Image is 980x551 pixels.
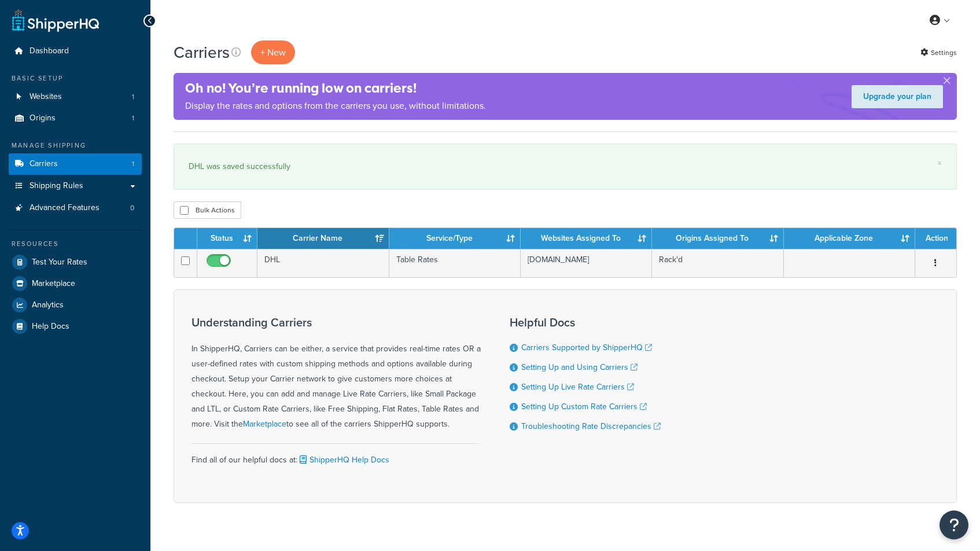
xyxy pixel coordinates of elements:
a: Settings [920,45,957,61]
button: Open Resource Center [940,510,968,539]
a: Websites 1 [9,86,142,108]
h4: Oh no! You’re running low on carriers! [185,79,486,98]
a: Carriers 1 [9,153,142,175]
span: Marketplace [32,279,75,289]
span: Carriers [30,159,58,169]
button: Bulk Actions [174,201,241,219]
a: Carriers Supported by ShipperHQ [521,341,652,354]
th: Action [915,228,956,249]
span: Websites [30,92,62,102]
div: Basic Setup [9,74,142,83]
li: Carriers [9,153,142,175]
a: Origins 1 [9,108,142,129]
span: Analytics [32,300,64,310]
span: Advanced Features [30,203,100,213]
a: Troubleshooting Rate Discrepancies [521,420,661,432]
a: Analytics [9,295,142,315]
a: Advanced Features 0 [9,197,142,219]
td: Rack'd [652,249,783,277]
a: Setting Up Custom Rate Carriers [521,401,647,413]
a: Help Docs [9,316,142,337]
span: Test Your Rates [32,258,87,267]
a: Setting Up Live Rate Carriers [521,381,634,393]
a: Setting Up and Using Carriers [521,361,638,373]
th: Carrier Name: activate to sort column ascending [257,228,389,249]
a: Dashboard [9,41,142,62]
span: Help Docs [32,322,69,332]
span: 1 [132,159,134,169]
td: DHL [257,249,389,277]
td: [DOMAIN_NAME] [521,249,652,277]
th: Service/Type: activate to sort column ascending [389,228,521,249]
span: 1 [132,92,134,102]
li: Origins [9,108,142,129]
h3: Understanding Carriers [191,316,481,329]
li: Advanced Features [9,197,142,219]
li: Websites [9,86,142,108]
a: Shipping Rules [9,175,142,197]
a: ShipperHQ Help Docs [297,454,389,466]
a: Marketplace [243,418,286,430]
th: Origins Assigned To: activate to sort column ascending [652,228,783,249]
a: Upgrade your plan [852,85,943,108]
div: Find all of our helpful docs at: [191,443,481,468]
div: DHL was saved successfully [189,159,942,175]
th: Websites Assigned To: activate to sort column ascending [521,228,652,249]
th: Status: activate to sort column ascending [197,228,258,249]
button: + New [251,41,295,64]
a: Marketplace [9,273,142,294]
td: Table Rates [389,249,521,277]
a: × [937,159,942,168]
span: Origins [30,113,56,123]
a: Test Your Rates [9,252,142,273]
th: Applicable Zone: activate to sort column ascending [784,228,915,249]
span: 1 [132,113,134,123]
p: Display the rates and options from the carriers you use, without limitations. [185,98,486,114]
span: Shipping Rules [30,181,83,191]
span: Dashboard [30,46,69,56]
div: In ShipperHQ, Carriers can be either, a service that provides real-time rates OR a user-defined r... [191,316,481,432]
span: 0 [130,203,134,213]
div: Manage Shipping [9,141,142,150]
h3: Helpful Docs [510,316,661,329]
a: ShipperHQ Home [12,9,99,32]
h1: Carriers [174,41,230,64]
div: Resources [9,239,142,249]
